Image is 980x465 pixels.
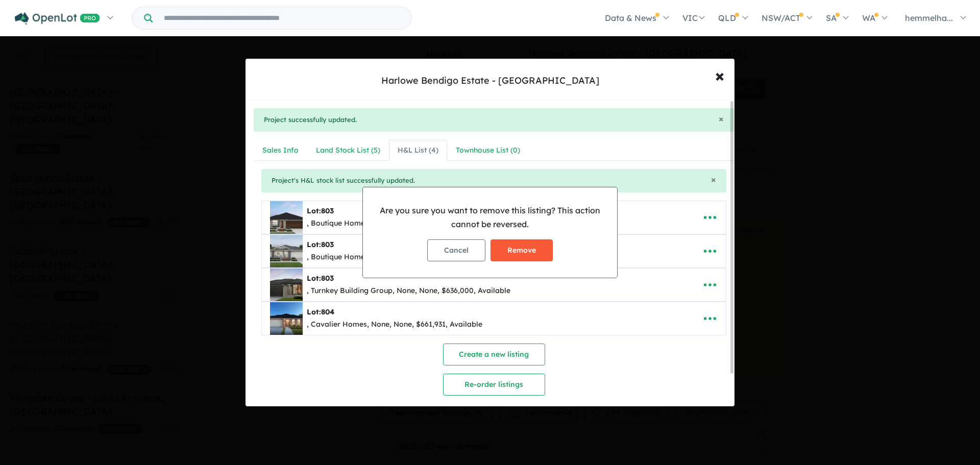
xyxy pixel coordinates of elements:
[905,13,953,23] span: hemmelha...
[155,7,409,29] input: Try estate name, suburb, builder or developer
[427,239,485,261] button: Cancel
[371,204,609,231] p: Are you sure you want to remove this listing? This action cannot be reversed.
[15,12,100,25] img: Openlot PRO Logo White
[491,239,553,261] button: Remove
